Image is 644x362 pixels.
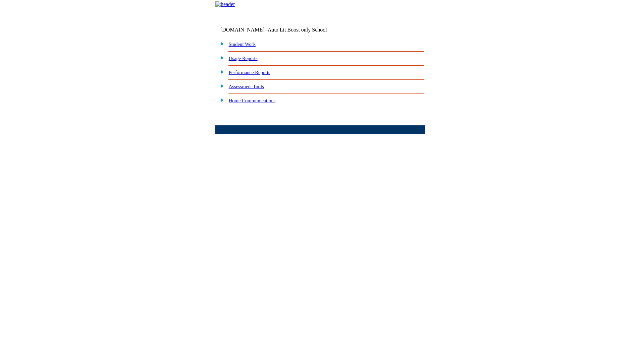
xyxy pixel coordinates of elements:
[229,70,270,75] a: Performance Reports
[229,42,256,47] a: Student Work
[217,83,224,89] img: plus.gif
[268,27,327,33] nobr: Auto Lit Boost only School
[217,41,224,47] img: plus.gif
[215,1,235,7] img: header
[229,56,258,61] a: Usage Reports
[217,55,224,61] img: plus.gif
[217,69,224,75] img: plus.gif
[229,98,276,103] a: Home Communications
[220,27,344,33] td: [DOMAIN_NAME] -
[217,97,224,103] img: plus.gif
[229,84,264,89] a: Assessment Tools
